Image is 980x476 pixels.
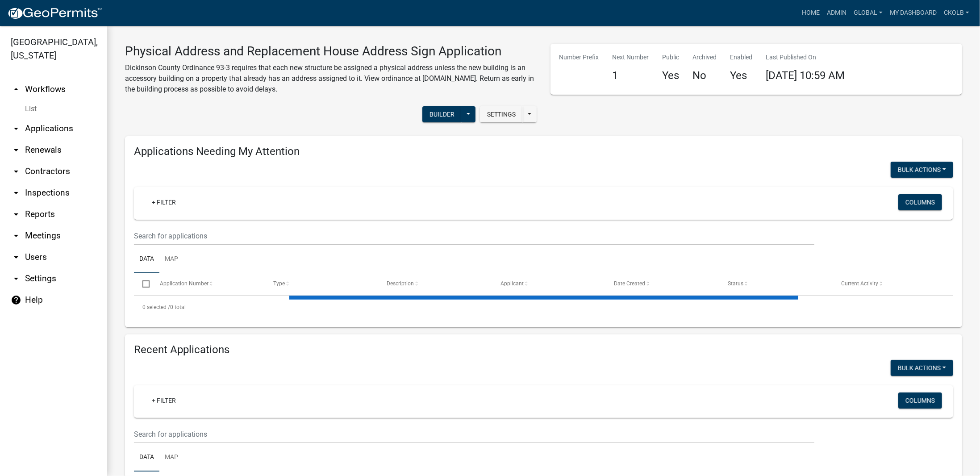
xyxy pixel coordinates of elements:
datatable-header-cell: Current Activity [833,273,947,295]
datatable-header-cell: Applicant [492,273,606,295]
h4: 1 [613,69,649,82]
i: arrow_drop_down [11,166,21,177]
i: arrow_drop_down [11,209,21,220]
h4: Applications Needing My Attention [134,145,953,158]
i: arrow_drop_down [11,230,21,241]
i: arrow_drop_down [11,252,21,263]
span: Applicant [500,280,524,287]
a: + Filter [145,392,183,409]
p: Archived [693,53,717,62]
p: Dickinson County Ordinance 93-3 requires that each new structure be assigned a physical address u... [125,63,537,95]
button: Columns [898,392,942,409]
datatable-header-cell: Status [719,273,833,295]
p: Public [663,53,680,62]
a: My Dashboard [886,4,940,21]
p: Enabled [730,53,753,62]
a: ckolb [940,4,973,21]
a: Data [134,443,159,472]
datatable-header-cell: Description [378,273,492,295]
a: Home [798,4,823,21]
span: [DATE] 10:59 AM [766,69,845,82]
a: Data [134,245,159,274]
span: Application Number [160,280,209,287]
datatable-header-cell: Application Number [151,273,265,295]
a: Global [850,4,887,21]
i: arrow_drop_down [11,123,21,134]
button: Bulk Actions [891,360,953,376]
button: Columns [898,194,942,210]
p: Next Number [613,53,649,62]
button: Bulk Actions [891,162,953,178]
span: Current Activity [842,280,879,287]
span: Description [387,280,414,287]
h4: Yes [663,69,680,82]
h4: Yes [730,69,753,82]
i: arrow_drop_down [11,273,21,284]
h3: Physical Address and Replacement House Address Sign Application [125,44,537,59]
i: help [11,295,21,305]
p: Number Prefix [559,53,599,62]
span: Type [273,280,285,287]
h4: No [693,69,717,82]
a: Map [159,245,183,274]
i: arrow_drop_down [11,188,21,198]
h4: Recent Applications [134,343,953,356]
a: Map [159,443,183,472]
datatable-header-cell: Type [265,273,379,295]
button: Settings [480,106,523,122]
button: Builder [422,106,462,122]
a: Admin [823,4,850,21]
input: Search for applications [134,425,814,443]
i: arrow_drop_up [11,84,21,95]
div: 0 total [134,296,953,318]
datatable-header-cell: Select [134,273,151,295]
a: + Filter [145,194,183,210]
i: arrow_drop_down [11,145,21,155]
input: Search for applications [134,227,814,245]
span: Status [728,280,743,287]
datatable-header-cell: Date Created [605,273,719,295]
span: 0 selected / [142,304,170,310]
span: Date Created [614,280,646,287]
p: Last Published On [766,53,845,62]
